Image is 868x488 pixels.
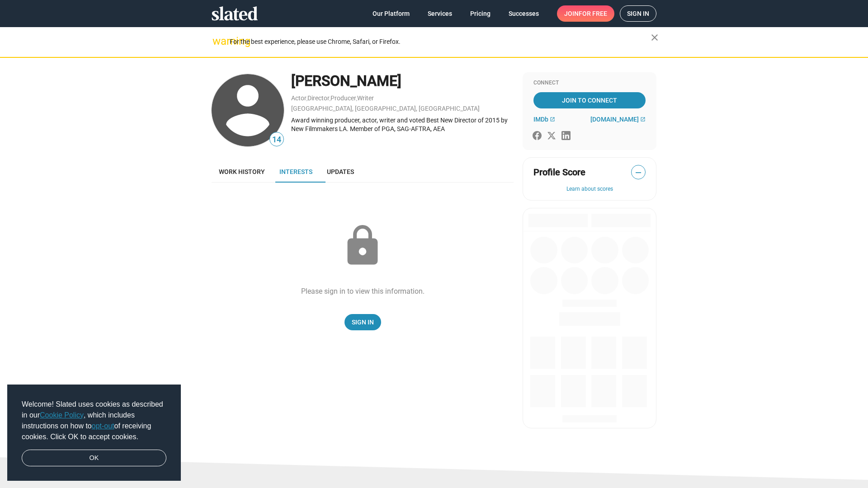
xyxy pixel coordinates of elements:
[291,71,514,91] div: [PERSON_NAME]
[40,411,84,419] a: Cookie Policy
[330,94,356,102] a: Producer
[627,6,649,21] span: Sign in
[92,422,114,430] a: opt-out
[420,5,459,22] a: Services
[533,92,646,108] a: Join To Connect
[620,5,656,22] a: Sign in
[463,5,498,22] a: Pricing
[550,117,555,122] mat-icon: open_in_new
[320,161,361,183] a: Updates
[428,5,452,22] span: Services
[590,116,646,123] a: [DOMAIN_NAME]
[291,105,480,112] a: [GEOGRAPHIC_DATA], [GEOGRAPHIC_DATA], [GEOGRAPHIC_DATA]
[327,168,354,175] span: Updates
[533,116,555,123] a: IMDb
[640,117,646,122] mat-icon: open_in_new
[212,161,272,183] a: Work history
[365,5,417,22] a: Our Platform
[357,94,374,102] a: Writer
[230,36,651,48] div: For the best experience, please use Chrome, Safari, or Firefox.
[7,385,181,481] div: cookieconsent
[564,5,607,22] span: Join
[212,36,223,47] mat-icon: warning
[356,96,357,101] span: ,
[533,80,646,87] div: Connect
[557,5,614,22] a: Joinfor free
[344,314,381,330] a: Sign In
[219,168,265,175] span: Work history
[307,94,330,102] a: Director
[632,167,645,178] span: —
[509,5,539,22] span: Successes
[291,94,307,102] a: Actor
[307,96,307,101] span: ,
[270,134,283,146] span: 14
[579,5,607,22] span: for free
[470,5,491,22] span: Pricing
[22,399,166,442] span: Welcome! Slated uses cookies as described in our , which includes instructions on how to of recei...
[501,5,546,22] a: Successes
[272,161,320,183] a: Interests
[301,286,425,296] div: Please sign in to view this information.
[535,92,644,108] span: Join To Connect
[373,5,410,22] span: Our Platform
[340,223,385,268] mat-icon: lock
[533,166,585,178] span: Profile Score
[533,186,646,193] button: Learn about scores
[330,96,330,101] span: ,
[649,32,660,43] mat-icon: close
[22,450,166,467] a: dismiss cookie message
[279,168,312,175] span: Interests
[533,116,548,123] span: IMDb
[352,314,374,330] span: Sign In
[291,116,514,133] div: Award winning producer, actor, writer and voted Best New Director of 2015 by New Filmmakers LA. M...
[590,116,639,123] span: [DOMAIN_NAME]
